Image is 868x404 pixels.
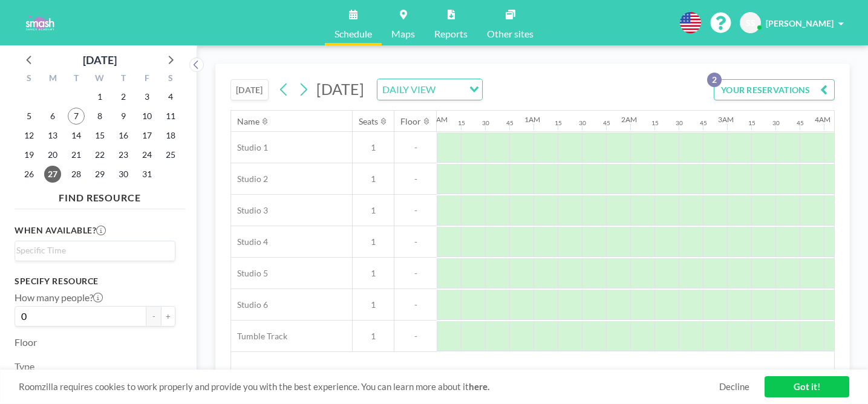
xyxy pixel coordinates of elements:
span: - [394,174,437,184]
div: 30 [482,119,489,127]
span: Wednesday, October 15, 2025 [91,127,108,144]
span: Wednesday, October 8, 2025 [91,108,108,125]
div: 4AM [815,115,830,124]
div: 2AM [621,115,637,124]
span: Friday, October 31, 2025 [139,166,155,183]
div: T [65,71,88,87]
div: 45 [700,119,707,127]
span: Maps [391,29,415,39]
span: Thursday, October 9, 2025 [115,108,132,125]
span: Saturday, October 11, 2025 [162,108,179,125]
span: SS [746,18,755,28]
span: 1 [353,236,394,247]
div: 30 [772,119,780,127]
a: here. [469,381,489,392]
span: Friday, October 24, 2025 [139,146,155,163]
div: 12AM [428,115,448,124]
p: 2 [707,73,722,87]
span: Thursday, October 2, 2025 [115,88,132,105]
span: Thursday, October 23, 2025 [115,146,132,163]
div: 45 [797,119,804,127]
span: - [394,268,437,279]
span: - [394,236,437,247]
span: Friday, October 17, 2025 [139,127,155,144]
span: Monday, October 6, 2025 [44,108,61,125]
span: Studio 5 [231,268,268,279]
a: Decline [719,381,749,393]
div: 15 [555,119,562,127]
div: 15 [748,119,755,127]
span: Sunday, October 26, 2025 [21,166,38,183]
span: Sunday, October 19, 2025 [21,146,38,163]
h4: FIND RESOURCE [15,187,185,204]
div: M [41,71,65,87]
span: Saturday, October 18, 2025 [162,127,179,144]
div: W [88,71,112,87]
div: Name [237,116,259,127]
span: Schedule [334,29,372,39]
span: Wednesday, October 22, 2025 [91,146,108,163]
span: Monday, October 13, 2025 [44,127,61,144]
span: Tuesday, October 28, 2025 [68,166,85,183]
div: 30 [676,119,683,127]
label: Type [15,360,34,373]
span: [DATE] [316,80,364,98]
span: Sunday, October 12, 2025 [21,127,38,144]
div: Seats [359,116,378,127]
label: Floor [15,336,37,348]
div: S [158,71,182,87]
div: 45 [603,119,610,127]
span: Tuesday, October 14, 2025 [68,127,85,144]
div: [DATE] [83,51,117,68]
div: Search for option [15,241,175,259]
span: 1 [353,205,394,216]
span: - [394,331,437,342]
button: + [161,306,175,327]
span: - [394,205,437,216]
span: Monday, October 27, 2025 [44,166,61,183]
span: - [394,142,437,153]
span: Sunday, October 5, 2025 [21,108,38,125]
span: Friday, October 10, 2025 [139,108,155,125]
div: S [18,71,41,87]
span: Tuesday, October 21, 2025 [68,146,85,163]
span: Thursday, October 30, 2025 [115,166,132,183]
a: Got it! [765,376,849,397]
span: 1 [353,268,394,279]
div: F [135,71,158,87]
div: 45 [506,119,514,127]
span: Other sites [487,29,534,39]
div: T [111,71,135,87]
div: Search for option [377,79,482,100]
span: Saturday, October 25, 2025 [162,146,179,163]
div: Floor [400,116,421,127]
button: - [146,306,161,327]
span: Wednesday, October 1, 2025 [91,88,108,105]
div: 15 [458,119,465,127]
h3: Specify resource [15,276,175,287]
span: Wednesday, October 29, 2025 [91,166,108,183]
span: 1 [353,174,394,184]
button: YOUR RESERVATIONS2 [714,79,835,100]
input: Search for option [16,244,168,257]
span: Studio 6 [231,299,268,310]
span: Roomzilla requires cookies to work properly and provide you with the best experience. You can lea... [19,381,719,393]
label: How many people? [15,292,103,304]
button: [DATE] [230,79,269,100]
span: Saturday, October 4, 2025 [162,88,179,105]
div: 30 [579,119,586,127]
div: 1AM [524,115,540,124]
span: Tuesday, October 7, 2025 [68,108,85,125]
span: 1 [353,331,394,342]
span: DAILY VIEW [380,82,438,97]
img: organization-logo [19,11,60,35]
span: Monday, October 20, 2025 [44,146,61,163]
span: Studio 3 [231,205,268,216]
span: 1 [353,299,394,310]
span: Studio 4 [231,236,268,247]
span: Friday, October 3, 2025 [139,88,155,105]
span: Tumble Track [231,331,287,342]
div: 3AM [718,115,734,124]
span: Studio 2 [231,174,268,184]
span: [PERSON_NAME] [766,18,834,28]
